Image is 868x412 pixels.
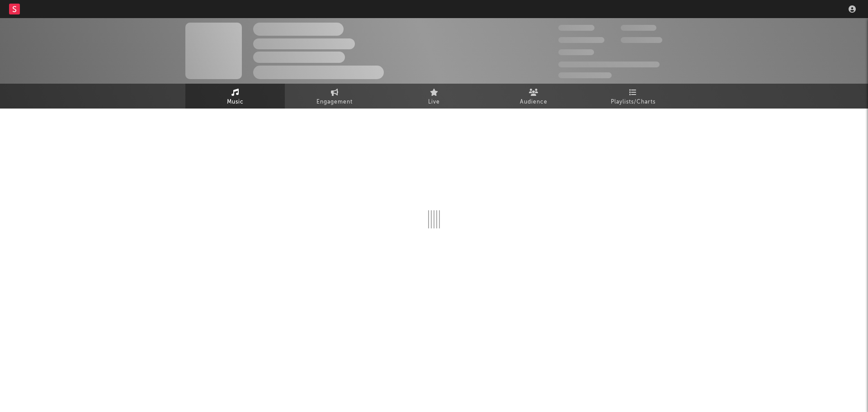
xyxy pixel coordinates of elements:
span: 50,000,000 [558,37,604,43]
a: Audience [484,84,583,109]
span: 50,000,000 Monthly Listeners [558,62,660,67]
a: Playlists/Charts [583,84,683,109]
span: Engagement [316,97,353,108]
span: Live [428,97,440,108]
a: Music [185,84,285,109]
span: 300,000 [558,25,594,31]
span: 100,000 [558,49,594,55]
span: Audience [520,97,547,108]
span: Music [227,97,244,108]
a: Engagement [285,84,384,109]
a: Live [384,84,484,109]
span: Playlists/Charts [611,97,656,108]
span: 100,000 [621,25,656,31]
span: Jump Score: 85.0 [558,72,612,78]
span: 1,000,000 [621,37,662,43]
